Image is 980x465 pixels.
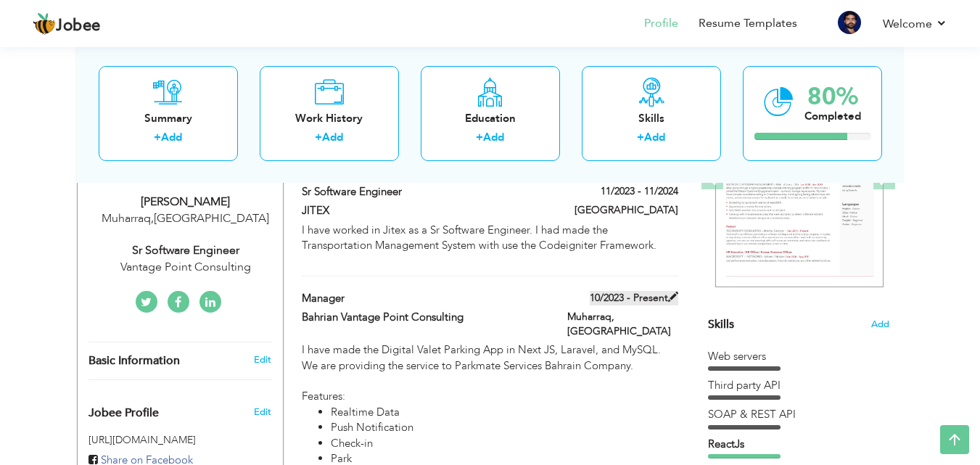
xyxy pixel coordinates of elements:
span: Jobee Profile [88,407,159,420]
span: Edit [254,406,271,419]
li: Realtime Data [331,405,678,420]
label: 10/2023 - Present [590,291,678,305]
span: Skills [708,316,734,332]
a: Resume Templates [699,15,797,32]
label: + [637,130,644,145]
label: Muharraq, [GEOGRAPHIC_DATA] [567,310,678,339]
label: Sr Software Engineer [302,184,545,199]
span: Add [871,318,889,332]
a: Add [644,130,665,144]
a: Add [322,130,343,144]
div: Vantage Point Consulting [88,259,283,276]
div: Web servers [708,349,889,364]
div: [PERSON_NAME] [88,194,283,210]
div: Work History [271,110,387,125]
div: Summary [110,110,226,125]
label: Manager [302,291,545,306]
h5: [URL][DOMAIN_NAME] [88,435,272,445]
div: Enhance your career by creating a custom URL for your Jobee public profile. [78,391,283,427]
a: Edit [254,353,271,366]
label: JITEX [302,203,545,218]
li: Push Notification [331,420,678,435]
div: Completed [804,108,861,123]
p: I have worked in Jitex as a Sr Software Engineer. I had made the Transportation Management System... [302,223,678,254]
a: Add [483,130,504,144]
label: [GEOGRAPHIC_DATA] [575,203,678,218]
a: Welcome [883,15,947,33]
label: + [154,130,161,145]
div: SOAP & REST API [708,407,889,422]
span: , [151,210,154,226]
label: 11/2023 - 11/2024 [601,184,678,199]
a: Jobee [33,12,101,36]
div: ReactJs [708,437,889,452]
div: Sr Software Engineer [88,242,283,259]
label: Bahrian Vantage Point Consulting [302,310,545,325]
div: 80% [804,84,861,108]
div: Education [432,110,548,125]
span: Basic Information [88,355,180,368]
label: + [315,130,322,145]
div: Third party API [708,378,889,393]
div: Skills [593,110,709,125]
label: + [476,130,483,145]
a: Profile [644,15,678,32]
span: Jobee [56,18,101,34]
img: Profile Img [838,11,861,34]
a: Add [161,130,182,144]
div: Muharraq [GEOGRAPHIC_DATA] [88,210,283,227]
li: Check-in [331,436,678,451]
img: jobee.io [33,12,56,36]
